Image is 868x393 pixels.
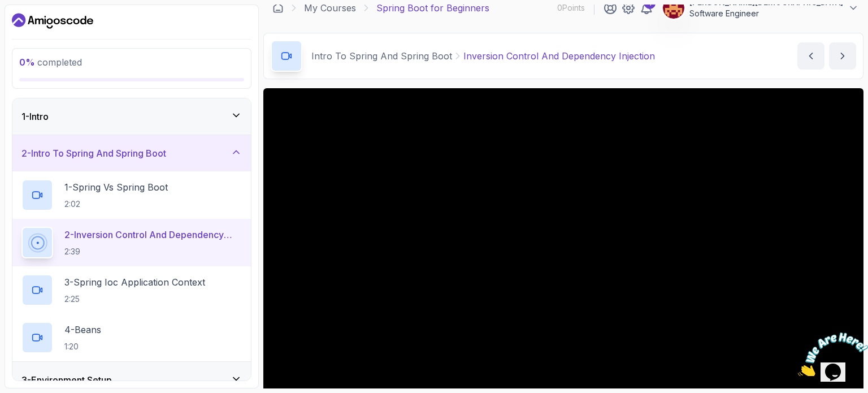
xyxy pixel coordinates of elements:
[689,8,843,19] p: Software Engineer
[64,228,242,241] p: 2 - Inversion Control And Dependency Injection
[798,322,868,376] iframe: chat widget
[463,49,655,63] p: Inversion Control And Dependency Injection
[304,1,356,15] a: My Courses
[12,98,251,135] button: 1-Intro
[64,180,168,194] p: 1 - Spring Vs Spring Boot
[21,110,49,123] h3: 1 - Intro
[640,1,653,15] a: 1
[64,323,101,336] p: 4 - Beans
[19,57,35,68] span: 0 %
[21,322,242,353] button: 4-Beans1:20
[272,2,284,14] a: Dashboard
[21,146,166,160] h3: 2 - Intro To Spring And Spring Boot
[12,12,93,30] a: Dashboard
[64,246,242,257] p: 2:39
[64,198,168,210] p: 2:02
[797,42,824,70] button: previous content
[21,179,242,211] button: 1-Spring Vs Spring Boot2:02
[311,49,452,63] p: Intro To Spring And Spring Boot
[376,1,489,15] p: Spring Boot for Beginners
[64,275,205,289] p: 3 - Spring Ioc Application Context
[829,42,856,70] button: next content
[19,57,82,68] span: completed
[21,227,242,258] button: 2-Inversion Control And Dependency Injection2:39
[64,341,101,352] p: 1:20
[64,293,205,305] p: 2:25
[557,2,585,14] p: 0 Points
[21,274,242,306] button: 3-Spring Ioc Application Context2:25
[21,373,112,387] h3: 3 - Environment Setup
[12,135,251,171] button: 2-Intro To Spring And Spring Boot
